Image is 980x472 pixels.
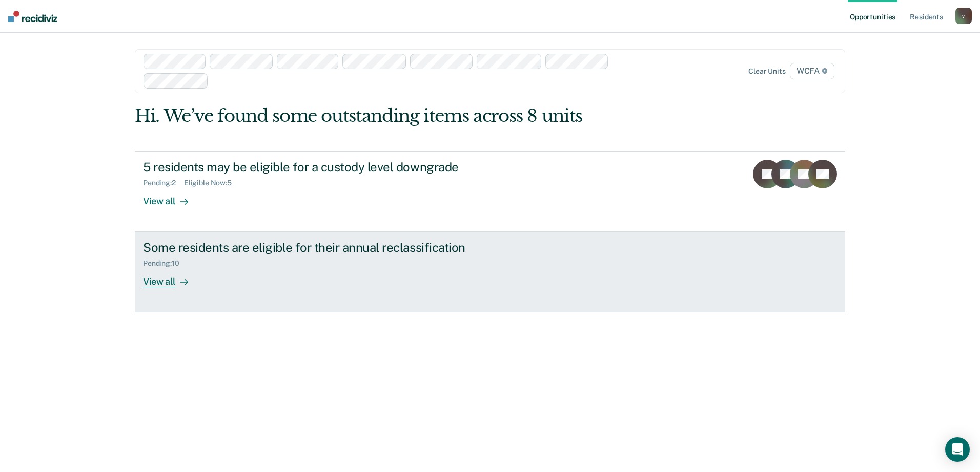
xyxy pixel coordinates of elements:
div: View all [143,268,200,288]
div: 5 residents may be eligible for a custody level downgrade [143,160,503,175]
div: View all [143,187,200,207]
div: Pending : 2 [143,179,184,187]
div: Pending : 10 [143,259,188,268]
img: Recidiviz [8,11,57,22]
div: Clear units [748,67,786,76]
a: Some residents are eligible for their annual reclassificationPending:10View all [135,232,845,312]
div: Open Intercom Messenger [945,437,970,462]
div: Eligible Now : 5 [184,179,240,187]
button: v [955,8,972,24]
div: Some residents are eligible for their annual reclassification [143,240,503,255]
span: WCFA [790,63,834,79]
div: Hi. We’ve found some outstanding items across 8 units [135,105,703,126]
a: 5 residents may be eligible for a custody level downgradePending:2Eligible Now:5View all [135,151,845,232]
